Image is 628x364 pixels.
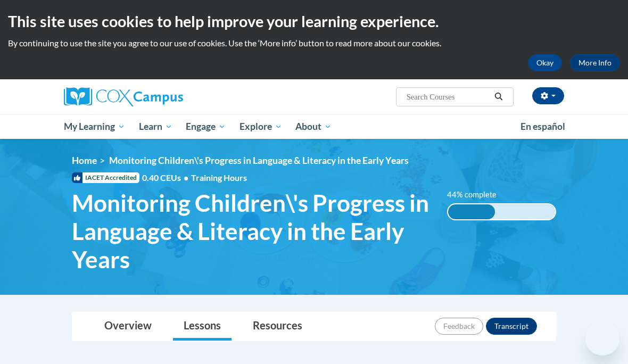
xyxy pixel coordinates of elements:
a: About [289,114,339,139]
a: More Info [570,54,620,71]
a: Resources [242,312,313,341]
a: Lessons [173,312,232,341]
span: En español [520,121,565,132]
iframe: Button to launch messaging window [585,321,619,355]
button: Search [491,90,507,103]
span: About [295,120,332,133]
span: My Learning [64,120,125,133]
p: By continuing to use the site you agree to our use of cookies. Use the ‘More info’ button to read... [8,37,620,49]
button: Okay [528,54,562,71]
span: Monitoring Children\'s Progress in Language & Literacy in the Early Years [72,189,431,273]
span: Training Hours [191,172,247,183]
button: Account Settings [532,87,564,104]
span: Engage [186,120,226,133]
a: Engage [179,114,233,139]
label: 44% complete [447,189,508,201]
a: Overview [94,312,162,341]
a: Cox Campus [64,87,220,106]
h2: This site uses cookies to help improve your learning experience. [8,11,620,32]
span: 0.40 CEUs [142,172,191,184]
div: Main menu [56,114,572,139]
span: Monitoring Children\'s Progress in Language & Literacy in the Early Years [109,155,409,166]
a: My Learning [57,114,132,139]
a: En español [514,115,572,138]
a: Home [72,155,97,166]
div: 44% complete [448,204,495,219]
a: Learn [132,114,179,139]
span: Explore [239,120,282,133]
button: Transcript [486,318,537,335]
span: Learn [139,120,172,133]
img: Cox Campus [64,87,183,106]
span: IACET Accredited [72,172,139,183]
button: Feedback [435,318,483,335]
span: • [184,172,188,183]
a: Explore [233,114,289,139]
input: Search Courses [406,90,491,103]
